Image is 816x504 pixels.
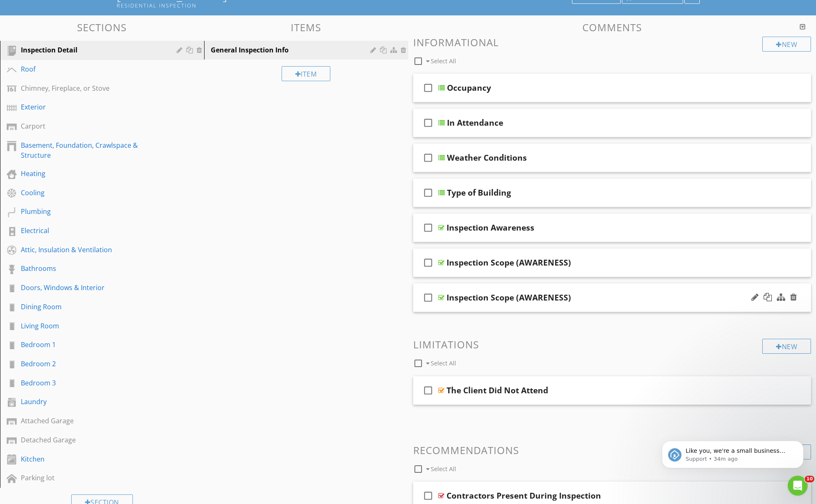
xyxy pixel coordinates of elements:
[21,378,165,388] div: Bedroom 3
[447,491,601,501] div: Contractors Present During Inspection
[21,140,165,160] div: Basement, Foundation, Crawlspace & Structure
[447,258,571,268] div: Inspection Scope (AWARENESS)
[21,397,165,407] div: Laundry
[21,359,165,369] div: Bedroom 2
[21,454,165,464] div: Kitchen
[21,206,165,216] div: Plumbing
[21,83,165,93] div: Chimney, Fireplace, or Stove
[21,263,165,273] div: Bathrooms
[204,22,408,33] h3: Items
[447,153,527,163] div: Weather Conditions
[422,148,435,168] i: check_box_outline_blank
[447,223,534,233] div: Inspection Awareness
[21,435,165,445] div: Detached Garage
[422,380,435,400] i: check_box_outline_blank
[431,57,456,65] span: Select All
[422,218,435,238] i: check_box_outline_blank
[649,423,816,482] iframe: Intercom notifications message
[788,476,808,496] iframe: Intercom live chat
[431,465,456,473] span: Select All
[422,113,435,133] i: check_box_outline_blank
[447,188,511,198] div: Type of Building
[21,226,165,236] div: Electrical
[447,118,503,128] div: In Attendance
[21,473,165,483] div: Parking lot
[21,102,165,112] div: Exterior
[21,340,165,350] div: Bedroom 1
[21,283,165,293] div: Doors, Windows & Interior
[21,45,165,55] div: Inspection Detail
[762,37,811,52] div: New
[447,83,491,93] div: Occupancy
[447,293,571,303] div: Inspection Scope (AWARENESS)
[431,359,456,367] span: Select All
[21,188,165,198] div: Cooling
[413,37,811,48] h3: Informational
[117,2,575,9] div: Residential Inspection
[447,385,548,395] div: The Client Did Not Attend
[422,78,435,98] i: check_box_outline_blank
[21,416,165,426] div: Attached Garage
[422,288,435,308] i: check_box_outline_blank
[211,45,373,55] div: General Inspection Info
[21,121,165,131] div: Carport
[21,245,165,255] div: Attic, Insulation & Ventilation
[413,22,811,33] h3: Comments
[413,339,811,350] h3: Limitations
[21,321,165,331] div: Living Room
[422,253,435,273] i: check_box_outline_blank
[282,66,331,81] div: Item
[21,302,165,312] div: Dining Room
[21,64,165,74] div: Roof
[21,169,165,179] div: Heating
[762,339,811,354] div: New
[805,476,814,482] span: 10
[413,444,811,456] h3: Recommendations
[422,183,435,203] i: check_box_outline_blank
